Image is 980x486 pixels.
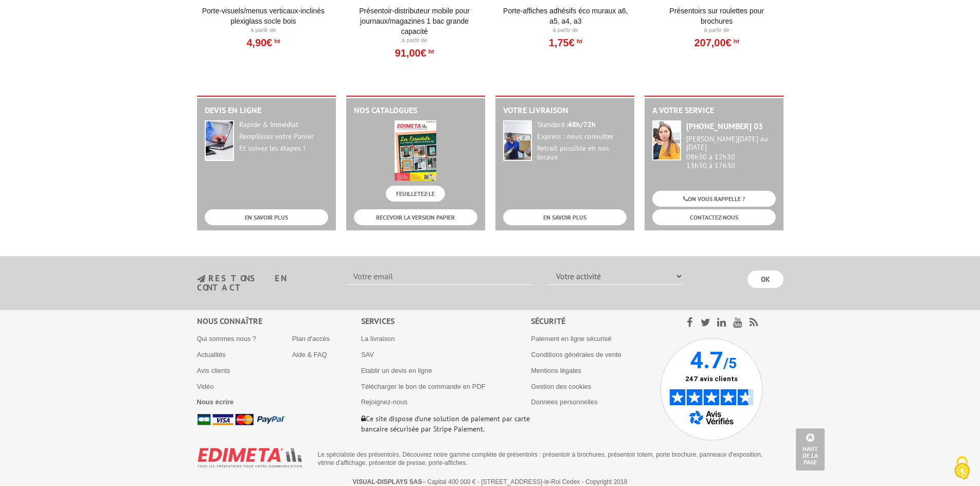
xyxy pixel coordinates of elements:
[747,271,783,288] input: OK
[361,335,395,343] a: La livraison
[503,120,532,161] img: widget-livraison.jpg
[239,120,328,130] div: Rapide & Immédiat
[197,275,205,283] img: newsletter.jpg
[361,398,407,406] a: Rejoignez-nous
[239,144,328,153] div: Et suivez les étapes !
[318,451,776,467] p: Le spécialiste des présentoirs. Découvrez notre gamme complète de présentoirs : présentoir à broc...
[537,144,627,163] div: Retrait possible en nos locaux
[292,351,327,358] a: Aide & FAQ
[205,106,328,115] h2: Devis en ligne
[502,6,629,26] a: Porte-affiches adhésifs éco muraux A6, A5, A4, A3
[361,367,432,374] a: Etablir un devis en ligne
[197,274,332,292] h3: restons en contact
[949,455,975,481] img: Cookies (fenêtre modale)
[292,335,330,343] a: Plan d'accès
[205,209,328,225] a: EN SAVOIR PLUS
[531,335,611,343] a: Paiement en ligne sécurisé
[652,209,776,225] a: CONTACTEZ-NOUS
[361,413,531,434] p: Ce site dispose d’une solution de paiement par carte bancaire sécurisée par Stripe Paiement.
[686,121,763,131] strong: [PHONE_NUMBER] 03
[549,40,582,46] a: 1,75€HT
[197,335,257,343] a: Qui sommes nous ?
[652,106,776,115] h2: A votre service
[537,132,627,141] div: Express : nous consulter
[395,120,436,181] img: edimeta.jpeg
[531,398,597,406] a: Données personnelles
[796,428,825,471] a: Haut de la page
[660,338,763,441] img: Avis Vérifiés - 4.7 sur 5 - 247 avis clients
[568,120,596,129] strong: 48h/72h
[652,191,776,207] a: ON VOUS RAPPELLE ?
[395,50,434,56] a: 91,00€HT
[652,120,681,160] img: widget-service.jpg
[197,351,226,358] a: Actualités
[354,106,477,115] h2: Nos catalogues
[205,120,234,161] img: widget-devis.jpg
[361,315,531,327] div: Services
[503,106,627,115] h2: Votre livraison
[200,6,327,26] a: Porte-Visuels/Menus verticaux-inclinés plexiglass socle bois
[575,38,582,45] sup: HT
[694,40,739,46] a: 207,00€HT
[537,120,627,130] div: Standard :
[386,186,445,202] a: FEUILLETEZ-LE
[732,38,739,45] sup: HT
[944,451,980,486] button: Cookies (fenêtre modale)
[531,367,581,374] a: Mentions légales
[361,383,486,390] a: Télécharger le bon de commande en PDF
[206,478,774,485] p: – Capital 400 000 € - [STREET_ADDRESS]-le-Roi Cedex - Copyright 2018
[686,135,776,152] div: [PERSON_NAME][DATE] au [DATE]
[354,209,477,225] a: RECEVOIR LA VERSION PAPIER
[353,478,422,485] strong: VISUAL-DISPLAYS SAS
[503,209,627,225] a: EN SAVOIR PLUS
[197,398,234,406] a: Nous écrire
[531,383,591,390] a: Gestion des cookies
[272,38,280,45] sup: HT
[531,315,660,327] div: Sécurité
[197,367,230,374] a: Avis clients
[653,6,780,26] a: Présentoirs sur roulettes pour brochures
[197,315,361,327] div: Nous connaître
[426,48,434,55] sup: HT
[502,26,629,34] p: À partir de
[361,351,374,358] a: SAV
[200,26,327,34] p: À partir de
[531,351,621,358] a: Conditions générales de vente
[351,37,478,45] p: À partir de
[347,267,532,285] input: Votre email
[686,135,776,170] div: 08h30 à 12h30 13h30 à 17h30
[197,383,214,390] a: Vidéo
[239,132,328,141] div: Remplissez votre Panier
[351,6,478,37] a: Présentoir-Distributeur mobile pour journaux/magazines 1 bac grande capacité
[653,26,780,34] p: À partir de
[246,40,280,46] a: 4,90€HT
